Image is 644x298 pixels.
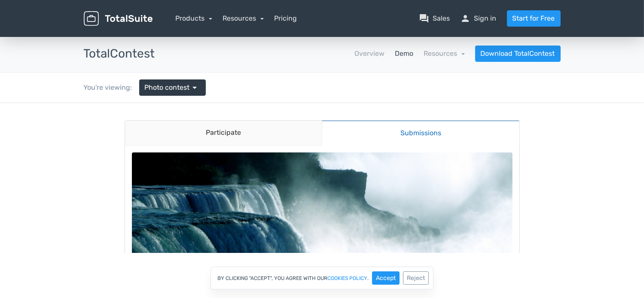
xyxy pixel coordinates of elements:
a: Participate [125,18,322,43]
a: personSign in [461,13,497,24]
a: Resources [424,49,465,58]
span: person [461,13,471,24]
a: Pricing [274,13,297,24]
a: Submissions [322,17,519,43]
a: Overview [354,49,385,59]
button: Reject [403,271,429,285]
img: TotalSuite for WordPress [84,11,153,26]
span: Photo contest [145,82,190,93]
h3: TotalContest [84,47,155,61]
a: Products [176,14,213,22]
span: question_answer [419,13,430,24]
a: Demo [395,49,413,59]
a: Start for Free [507,10,561,27]
div: You're viewing: [84,82,139,93]
div: By clicking "Accept", you agree with our . [211,267,433,289]
a: Download TotalContest [475,46,561,62]
a: Resources [223,14,264,22]
a: question_answerSales [419,13,450,24]
button: Accept [372,271,400,285]
span: arrow_drop_down [190,82,200,93]
a: cookies policy [327,276,367,281]
a: Photo contest arrow_drop_down [139,79,206,96]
